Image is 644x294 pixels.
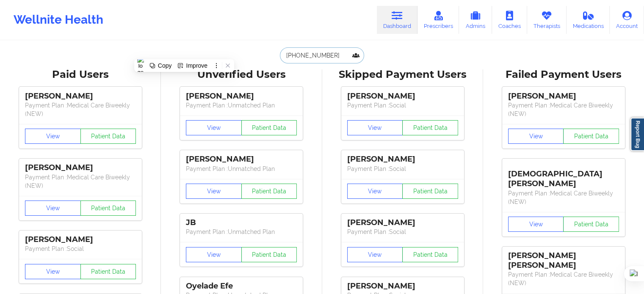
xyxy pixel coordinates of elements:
[186,228,297,236] p: Payment Plan : Unmatched Plan
[347,247,403,262] button: View
[347,281,458,291] div: [PERSON_NAME]
[186,218,297,228] div: JB
[492,6,527,34] a: Coaches
[241,247,297,262] button: Patient Data
[347,154,458,164] div: [PERSON_NAME]
[402,120,458,135] button: Patient Data
[186,281,297,291] div: Oyelade Efe
[347,218,458,228] div: [PERSON_NAME]
[25,245,136,253] p: Payment Plan : Social
[347,228,458,236] p: Payment Plan : Social
[80,264,136,279] button: Patient Data
[347,120,403,135] button: View
[6,68,155,81] div: Paid Users
[80,129,136,144] button: Patient Data
[25,91,136,101] div: [PERSON_NAME]
[25,173,136,190] p: Payment Plan : Medical Care Biweekly (NEW)
[167,68,316,81] div: Unverified Users
[347,101,458,110] p: Payment Plan : Social
[186,101,297,110] p: Payment Plan : Unmatched Plan
[610,6,644,34] a: Account
[508,129,564,144] button: View
[25,163,136,173] div: [PERSON_NAME]
[508,163,619,189] div: [DEMOGRAPHIC_DATA][PERSON_NAME]
[563,129,619,144] button: Patient Data
[186,120,242,135] button: View
[508,270,619,287] p: Payment Plan : Medical Care Biweekly (NEW)
[328,68,477,81] div: Skipped Payment Users
[186,91,297,101] div: [PERSON_NAME]
[25,201,81,216] button: View
[508,101,619,118] p: Payment Plan : Medical Care Biweekly (NEW)
[402,247,458,262] button: Patient Data
[630,118,644,151] a: Report Bug
[241,184,297,199] button: Patient Data
[186,247,242,262] button: View
[508,189,619,206] p: Payment Plan : Medical Care Biweekly (NEW)
[347,165,458,173] p: Payment Plan : Social
[508,91,619,101] div: [PERSON_NAME]
[417,6,459,34] a: Prescribers
[527,6,567,34] a: Therapists
[402,184,458,199] button: Patient Data
[25,264,81,279] button: View
[377,6,417,34] a: Dashboard
[25,129,81,144] button: View
[347,184,403,199] button: View
[563,217,619,232] button: Patient Data
[80,201,136,216] button: Patient Data
[459,6,492,34] a: Admins
[186,165,297,173] p: Payment Plan : Unmatched Plan
[186,154,297,164] div: [PERSON_NAME]
[567,6,610,34] a: Medications
[241,120,297,135] button: Patient Data
[489,68,638,81] div: Failed Payment Users
[347,91,458,101] div: [PERSON_NAME]
[508,251,619,270] div: [PERSON_NAME] [PERSON_NAME]
[186,184,242,199] button: View
[508,217,564,232] button: View
[25,101,136,118] p: Payment Plan : Medical Care Biweekly (NEW)
[25,235,136,245] div: [PERSON_NAME]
